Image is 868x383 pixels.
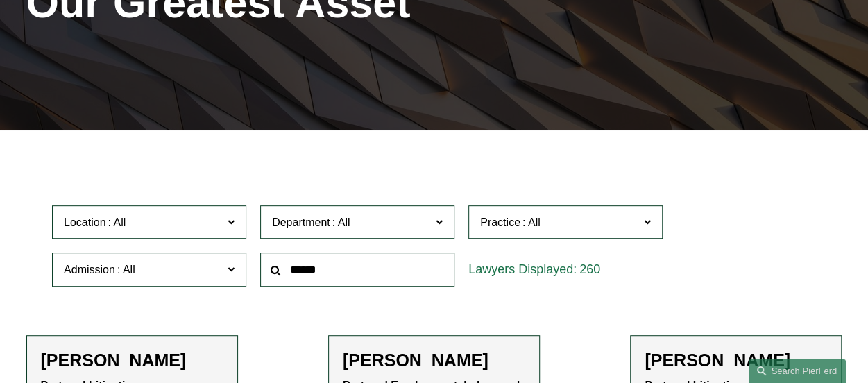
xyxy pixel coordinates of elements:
span: Practice [480,216,520,228]
h2: [PERSON_NAME] [41,350,223,371]
span: Admission [64,264,115,275]
h2: [PERSON_NAME] [343,350,525,371]
span: Location [64,216,106,228]
a: Search this site [749,359,846,383]
h2: [PERSON_NAME] [645,350,827,371]
span: 260 [579,262,600,276]
span: Department [272,216,330,228]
